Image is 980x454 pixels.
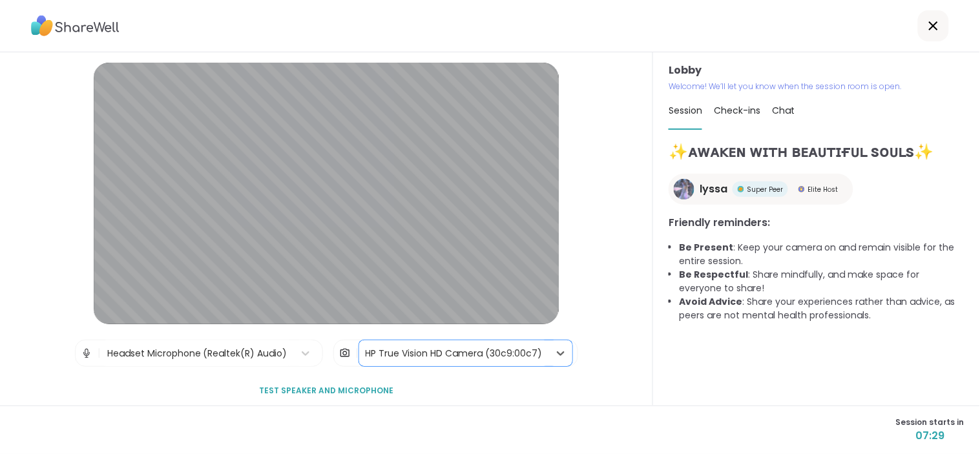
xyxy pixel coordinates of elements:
[669,81,964,92] p: Welcome! We’ll let you know when the session room is open.
[107,347,287,360] div: Headset Microphone (Realtek(R) Audio)
[896,417,964,428] span: Session starts in
[679,268,964,295] li: : Share mindfully, and make space for everyone to share!
[366,347,543,360] div: HP True Vision HD Camera (30c9:00c7)
[669,174,853,205] a: lyssalyssaSuper PeerSuper PeerElite HostElite Host
[896,428,964,444] span: 07:29
[669,140,964,163] h1: ✨ᴀᴡᴀᴋᴇɴ ᴡɪᴛʜ ʙᴇᴀᴜᴛɪғᴜʟ sᴏᴜʟs✨
[669,104,702,117] span: Session
[798,186,805,192] img: Elite Host
[254,377,399,404] button: Test speaker and microphone
[714,104,760,117] span: Check-ins
[81,340,92,366] img: Microphone
[31,11,120,41] img: ShareWell Logo
[679,241,964,268] li: : Keep your camera on and remain visible for the entire session.
[674,179,694,200] img: lyssa
[700,181,727,197] span: lyssa
[259,385,393,397] span: Test speaker and microphone
[669,215,964,231] h3: Friendly reminders:
[772,104,795,117] span: Chat
[738,186,744,192] img: Super Peer
[808,185,838,194] span: Elite Host
[679,295,742,308] b: Avoid Advice
[747,185,783,194] span: Super Peer
[679,241,733,254] b: Be Present
[339,340,351,366] img: Camera
[679,295,964,322] li: : Share your experiences rather than advice, as peers are not mental health professionals.
[356,340,359,366] span: |
[98,340,101,366] span: |
[669,63,964,78] h3: Lobby
[679,268,748,281] b: Be Respectful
